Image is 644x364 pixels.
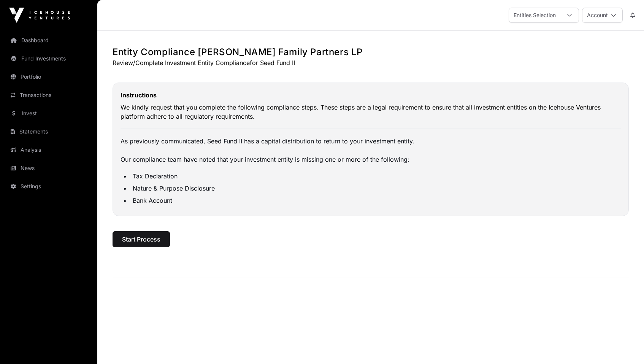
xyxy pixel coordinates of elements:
[509,8,560,22] div: Entities Selection
[121,91,157,99] strong: Instructions
[6,32,91,49] a: Dashboard
[582,8,623,23] button: Account
[113,239,170,246] a: Start Process
[121,137,621,164] p: As previously communicated, Seed Fund II has a capital distribution to return to your investment ...
[113,58,629,67] p: Review/Complete Investment Entity Compliance
[130,196,621,205] li: Bank Account
[6,87,91,103] a: Transactions
[6,50,91,67] a: Fund Investments
[606,327,644,364] iframe: Chat Widget
[130,184,621,193] li: Nature & Purpose Disclosure
[113,231,170,247] button: Start Process
[6,123,91,140] a: Statements
[121,103,621,121] p: We kindly request that you complete the following compliance steps. These steps are a legal requi...
[9,8,70,23] img: Icehouse Ventures Logo
[130,172,621,181] li: Tax Declaration
[6,141,91,158] a: Analysis
[6,68,91,85] a: Portfolio
[113,46,629,58] h1: Entity Compliance [PERSON_NAME] Family Partners LP
[6,178,91,195] a: Settings
[122,235,160,244] span: Start Process
[6,105,91,122] a: Invest
[6,160,91,176] a: News
[250,59,295,67] span: for Seed Fund II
